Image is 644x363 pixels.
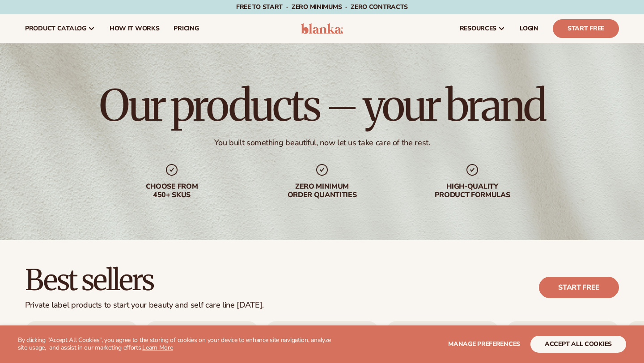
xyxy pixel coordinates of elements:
[520,25,538,32] span: LOGIN
[214,138,430,148] div: You built something beautiful, now let us take care of the rest.
[460,25,496,32] span: resources
[448,340,520,348] span: Manage preferences
[99,84,545,127] h1: Our products – your brand
[102,14,167,43] a: How It Works
[415,182,530,199] div: High-quality product formulas
[448,336,520,353] button: Manage preferences
[142,343,173,352] a: Learn More
[453,14,513,43] a: resources
[236,3,408,11] span: Free to start · ZERO minimums · ZERO contracts
[301,23,343,34] img: logo
[110,25,160,32] span: How It Works
[25,265,264,295] h2: Best sellers
[18,14,102,43] a: product catalog
[513,14,546,43] a: LOGIN
[553,19,619,38] a: Start Free
[539,277,619,298] a: Start free
[114,182,229,199] div: Choose from 450+ Skus
[166,14,206,43] a: pricing
[25,300,264,310] div: Private label products to start your beauty and self care line [DATE].
[530,336,626,353] button: accept all cookies
[18,337,336,352] p: By clicking "Accept All Cookies", you agree to the storing of cookies on your device to enhance s...
[25,25,86,32] span: product catalog
[174,25,199,32] span: pricing
[265,182,379,199] div: Zero minimum order quantities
